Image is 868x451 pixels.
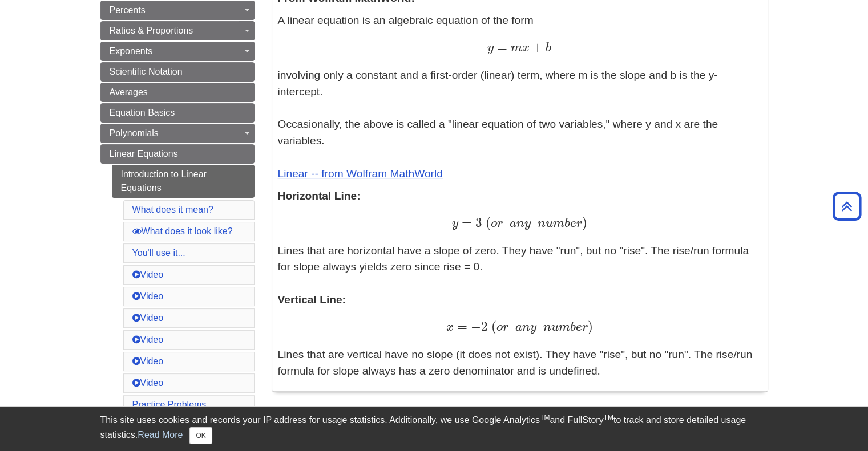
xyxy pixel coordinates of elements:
span: ) [588,319,593,334]
span: u [551,321,559,334]
div: This site uses cookies and records your IP address for usage statistics. Additionally, we use Goo... [100,413,768,444]
span: y [487,42,494,54]
span: b [564,217,570,230]
a: Percents [100,1,255,20]
a: Ratios & Proportions [100,21,255,40]
span: o [496,321,503,334]
a: Linear -- from Wolfram MathWorld [278,168,443,180]
span: o [491,217,497,230]
a: Exponents [100,42,255,61]
b: Horizontal Line: [278,190,361,202]
a: Polynomials [100,124,255,143]
span: n [522,321,530,334]
span: r [576,217,582,230]
span: Polynomials [110,128,159,138]
span: m [559,321,570,334]
span: 2 [481,319,488,334]
p: A linear equation is an algebraic equation of the form involving only a constant and a first-orde... [278,13,762,182]
a: Video [132,335,164,344]
span: Equation Basics [110,108,175,117]
sup: TM [604,413,613,421]
a: Video [132,356,164,366]
span: n [543,321,551,334]
span: a [510,217,516,230]
span: = [458,215,472,230]
span: Averages [110,87,148,97]
span: r [582,321,588,334]
span: b [570,321,576,334]
a: Read More [138,430,183,440]
a: Video [132,270,164,279]
span: Linear Equations [110,149,178,159]
span: e [570,217,576,230]
a: Introduction to Linear Equations [112,165,255,198]
a: Video [132,378,164,388]
span: e [576,321,582,334]
span: r [503,321,508,334]
a: You'll use it... [132,248,185,258]
span: + [530,39,543,55]
span: y [452,217,458,230]
a: Video [132,291,164,301]
span: a [515,321,522,334]
span: x [522,42,530,54]
a: What does it look like? [132,226,233,236]
span: = [494,39,507,55]
button: Close [189,427,212,444]
span: Percents [110,5,146,15]
p: Lines that are horizontal have a slope of zero. They have "run", but no "rise". The rise/run form... [278,188,762,380]
span: y [524,217,531,230]
a: Practice Problems [132,400,207,409]
a: What does it mean? [132,205,213,214]
span: x [446,321,454,334]
a: Linear Equations [100,144,255,164]
a: Back to Top [829,198,865,214]
a: Video [132,313,164,323]
span: = [454,319,467,334]
sup: TM [540,413,550,421]
span: b [543,42,551,54]
span: Ratios & Proportions [110,26,193,35]
span: m [553,217,564,230]
span: Exponents [110,46,153,56]
span: ) [582,215,587,230]
a: Averages [100,83,255,102]
a: Equation Basics [100,103,255,123]
span: − [467,319,481,334]
span: ( [486,215,491,230]
span: ( [491,319,496,334]
span: Scientific Notation [110,67,183,76]
span: m [507,42,522,54]
span: n [538,217,546,230]
a: Scientific Notation [100,62,255,82]
b: Vertical Line: [278,294,346,306]
span: n [516,217,524,230]
span: r [497,217,503,230]
span: 3 [472,215,482,230]
span: u [546,217,553,230]
span: y [530,321,536,334]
